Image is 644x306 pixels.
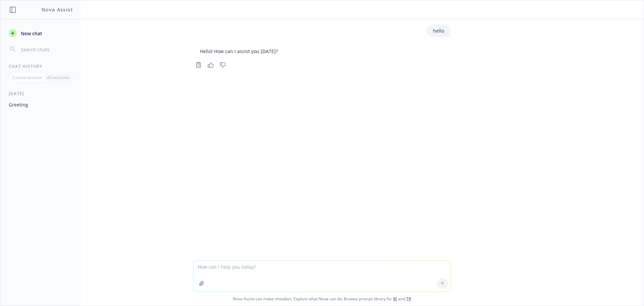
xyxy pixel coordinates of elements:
[406,296,411,302] a: TR
[1,91,81,96] div: [DATE]
[6,99,75,110] button: Greeting
[217,60,228,70] button: Thumbs down
[393,296,397,302] a: BI
[200,48,278,55] p: Hello! How can I assist you [DATE]?
[19,30,42,37] span: New chat
[42,6,73,13] h1: Nova Assist
[12,75,42,80] p: Current account
[3,292,641,306] span: Nova Assist can make mistakes. Explore what Nova can do: Browse prompt library for and
[433,27,444,34] p: hello
[1,63,81,69] div: Chat History
[47,75,69,80] p: All accounts
[19,45,73,54] input: Search chats
[196,62,202,68] svg: Copy to clipboard
[6,27,75,39] button: New chat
